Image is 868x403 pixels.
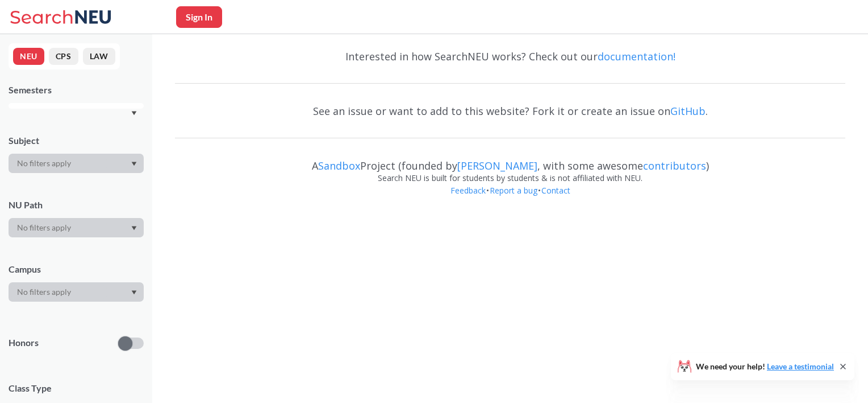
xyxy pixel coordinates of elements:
[9,218,144,237] div: Dropdown arrow
[489,185,538,196] a: Report a bug
[643,159,706,172] a: contributors
[9,336,39,349] p: Honors
[670,104,706,118] a: GitHub
[9,282,144,302] div: Dropdown arrow
[598,50,675,63] a: documentation!
[131,290,137,295] svg: Dropdown arrow
[9,199,144,211] div: NU Path
[9,134,144,147] div: Subject
[318,159,360,172] a: Sandbox
[83,48,115,65] button: LAW
[175,94,845,128] div: See an issue or want to add to this website? Fork it or create an issue on .
[175,184,845,214] div: • •
[131,162,137,166] svg: Dropdown arrow
[9,263,144,275] div: Campus
[696,363,834,371] span: We need your help!
[49,48,78,65] button: CPS
[9,382,144,394] span: Class Type
[176,6,222,28] button: Sign In
[131,111,137,116] svg: Dropdown arrow
[175,172,845,184] div: Search NEU is built for students by students & is not affiliated with NEU.
[9,154,144,173] div: Dropdown arrow
[9,84,144,96] div: Semesters
[457,159,537,172] a: [PERSON_NAME]
[175,40,845,73] div: Interested in how SearchNEU works? Check out our
[131,226,137,231] svg: Dropdown arrow
[175,149,845,172] div: A Project (founded by , with some awesome )
[13,48,44,65] button: NEU
[450,185,486,196] a: Feedback
[767,361,834,371] a: Leave a testimonial
[541,185,571,196] a: Contact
